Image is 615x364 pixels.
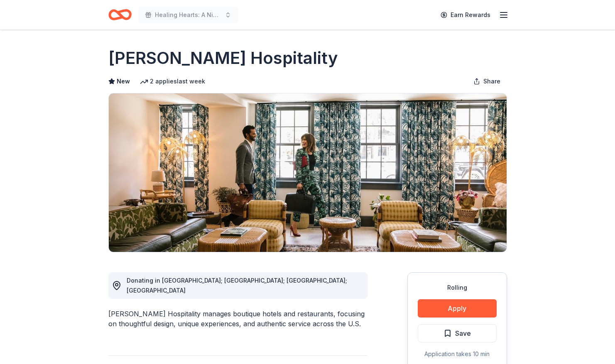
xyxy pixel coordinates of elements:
span: Save [455,328,471,339]
a: Earn Rewards [436,7,495,22]
img: Image for Oliver Hospitality [109,93,507,252]
a: Home [108,5,132,24]
span: New [117,76,130,86]
button: Apply [418,299,497,318]
button: Share [467,73,507,90]
div: [PERSON_NAME] Hospitality manages boutique hotels and restaurants, focusing on thoughtful design,... [108,309,368,329]
div: Rolling [418,283,497,293]
span: Donating in [GEOGRAPHIC_DATA]; [GEOGRAPHIC_DATA]; [GEOGRAPHIC_DATA]; [GEOGRAPHIC_DATA] [127,277,347,294]
div: 2 applies last week [140,76,205,86]
span: Healing Hearts: A Night of Gratitude [155,10,221,20]
span: Share [483,76,500,86]
div: Application takes 10 min [418,349,497,359]
button: Healing Hearts: A Night of Gratitude [138,7,238,23]
h1: [PERSON_NAME] Hospitality [108,46,338,70]
button: Save [418,324,497,342]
